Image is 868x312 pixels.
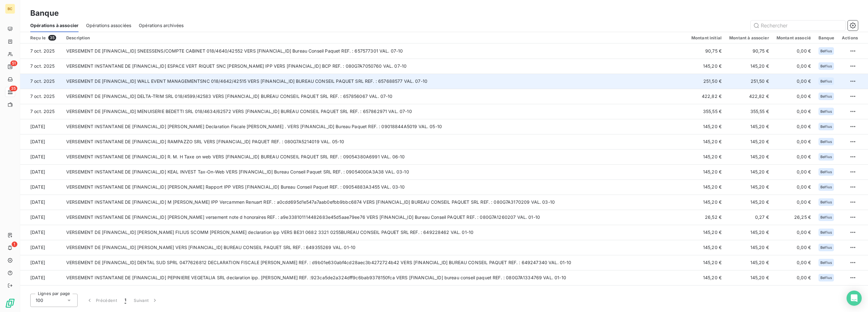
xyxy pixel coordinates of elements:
td: 145,20 € [688,240,725,255]
td: 355,55 € [688,104,725,119]
td: 145,20 € [725,164,773,179]
td: 0,00 € [773,270,815,285]
td: [DATE] [20,210,62,225]
td: 145,20 € [725,240,773,255]
td: VERSEMENT DE [FINANCIAL_ID] [PERSON_NAME] VERS [FINANCIAL_ID] BUREAU CONSEIL PAQUET SRL REF. : 64... [62,240,688,255]
td: 90,75 € [688,43,725,59]
td: 145,20 € [688,149,725,164]
span: 35 [9,86,17,91]
span: Belfius [820,246,832,249]
td: 145,20 € [688,134,725,149]
span: Belfius [820,185,832,189]
td: VERSEMENT DE [FINANCIAL_ID] MENUISERIE BEDETTI SRL 018/4634/62572 VERS [FINANCIAL_ID] BUREAU CONS... [62,104,688,119]
td: [DATE] [20,179,62,195]
span: Belfius [820,155,832,159]
input: Rechercher [751,20,845,31]
td: 145,20 € [725,255,773,270]
span: Belfius [820,125,832,128]
td: 145,20 € [688,195,725,210]
div: Montant associé [777,35,811,40]
td: 145,20 € [725,59,773,74]
td: VERSEMENT DE [FINANCIAL_ID] DENTAL SUD SPRL 0477626812 DECLARATION FISCALE [PERSON_NAME] REF. : d... [62,255,688,270]
div: Montant initial [691,35,722,40]
span: Belfius [820,140,832,144]
td: 7 oct. 2025 [20,74,62,89]
div: Description [66,35,684,40]
span: Belfius [820,215,832,219]
div: BC [5,4,15,14]
td: VERSEMENT INSTANTANE DE [FINANCIAL_ID] RAMPAZZO SRL VERS [FINANCIAL_ID] PAQUET REF. : 080G7A52140... [62,134,688,149]
td: 0,00 € [773,74,815,89]
td: 0,27 € [725,210,773,225]
td: 145,20 € [725,270,773,285]
span: 1 [12,241,17,247]
img: Logo LeanPay [5,298,15,308]
td: 145,20 € [688,164,725,179]
td: VERSEMENT INSTANTANE DE [FINANCIAL_ID] M [PERSON_NAME] IPP Vercammen Renuart REF. : a0cdd695d1e54... [62,195,688,210]
td: 251,50 € [688,74,725,89]
td: 0,00 € [773,89,815,104]
td: 145,20 € [725,134,773,149]
td: [DATE] [20,164,62,179]
td: 355,55 € [725,104,773,119]
td: VERSEMENT DE [FINANCIAL_ID] WALL EVENT MANAGEMENTSNC 018/4642/42515 VERS [FINANCIAL_ID] BUREAU CO... [62,74,688,89]
td: 145,20 € [725,119,773,134]
td: VERSEMENT INSTANTANE DE [FINANCIAL_ID] [PERSON_NAME] Declaration Fiscale [PERSON_NAME] . VERS [FI... [62,119,688,134]
td: 251,50 € [725,74,773,89]
td: VERSEMENT DE [FINANCIAL_ID] DELTA-TRIM SRL 018/4599/42583 VERS [FINANCIAL_ID] BUREAU CONSEIL PAQU... [62,89,688,104]
td: 145,20 € [725,179,773,195]
td: 0,00 € [773,164,815,179]
td: [DATE] [20,255,62,270]
div: Montant à associer [729,35,769,40]
span: Belfius [820,261,832,264]
td: [DATE] [20,134,62,149]
div: Actions [842,35,858,40]
td: [DATE] [20,195,62,210]
td: VERSEMENT DE [FINANCIAL_ID] [PERSON_NAME] FILIUS SCOMM [PERSON_NAME] declaration ipp VERS BE31 06... [62,225,688,240]
span: Belfius [820,200,832,204]
td: 0,00 € [773,43,815,59]
span: Belfius [820,79,832,83]
td: 145,20 € [688,179,725,195]
span: Belfius [820,170,832,174]
span: 1 [125,297,126,303]
span: Belfius [820,49,832,53]
td: 0,00 € [773,179,815,195]
td: 145,20 € [688,119,725,134]
div: Open Intercom Messenger [847,291,862,306]
td: 145,20 € [688,255,725,270]
td: 0,00 € [773,59,815,74]
span: Belfius [820,64,832,68]
span: 51 [10,60,17,66]
h3: Banque [30,8,59,19]
span: Opérations associées [86,22,131,29]
td: 0,00 € [773,255,815,270]
span: Opérations archivées [139,22,184,29]
td: 0,00 € [773,134,815,149]
td: 145,20 € [688,285,725,300]
span: Opérations à associer [30,22,79,29]
td: 7 oct. 2025 [20,89,62,104]
td: [DATE] [20,270,62,285]
td: 422,82 € [688,89,725,104]
td: 145,20 € [688,270,725,285]
td: VERSEMENT DU [FINANCIAL_ID] FS TOITURE Taxe-on- web REF. : 090184809O151 VAL. 24-09 [62,285,688,300]
td: VERSEMENT INSTANTANE DE [FINANCIAL_ID] PEPINIERE VEGETALIA SRL declaration ipp. [PERSON_NAME] REF... [62,270,688,285]
td: 0,00 € [773,104,815,119]
td: [DATE] [20,240,62,255]
td: 0,00 € [773,149,815,164]
td: VERSEMENT INSTANTANE DE [FINANCIAL_ID] ESPACE VERT RIQUET SNC [PERSON_NAME] IPP VERS [FINANCIAL_I... [62,59,688,74]
td: [DATE] [20,285,62,300]
td: 26,52 € [688,210,725,225]
td: [DATE] [20,119,62,134]
span: Belfius [820,230,832,234]
span: 100 [36,297,43,303]
td: 0,00 € [773,225,815,240]
span: Belfius [820,276,832,280]
span: Belfius [820,110,832,113]
td: [DATE] [20,149,62,164]
td: VERSEMENT INSTANTANE DE [FINANCIAL_ID] KEAL INVEST Tax-On-Web VERS [FINANCIAL_ID] Bureau Conseil ... [62,164,688,179]
td: 90,75 € [725,43,773,59]
button: Suivant [130,294,162,307]
td: 422,82 € [725,89,773,104]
